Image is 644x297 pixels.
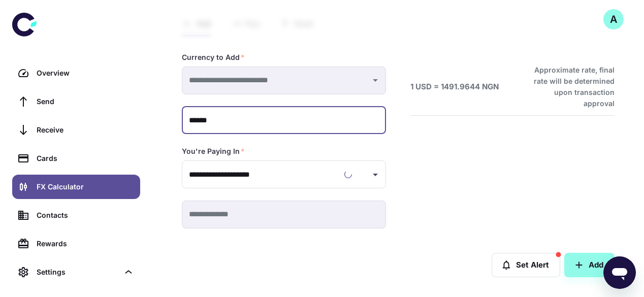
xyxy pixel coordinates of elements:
div: Cards [37,153,134,164]
a: Contacts [12,203,140,227]
a: Overview [12,61,140,85]
a: Receive [12,118,140,142]
div: Rewards [37,238,134,249]
label: You're Paying In [182,146,245,156]
div: Settings [12,260,140,284]
div: Overview [37,68,134,79]
a: Send [12,89,140,114]
a: Cards [12,146,140,171]
div: Contacts [37,210,134,221]
div: FX Calculator [37,181,134,192]
button: Set Alert [492,253,560,277]
div: Send [37,96,134,107]
h6: Approximate rate, final rate will be determined upon transaction approval [523,64,615,109]
button: A [603,9,624,29]
iframe: Button to launch messaging window [603,256,636,289]
label: Currency to Add [182,52,245,62]
button: Open [368,168,382,182]
div: Receive [37,124,134,136]
button: Add [564,253,615,277]
h6: 1 USD = 1491.9644 NGN [410,81,499,93]
div: Settings [37,267,119,278]
a: FX Calculator [12,175,140,199]
a: Rewards [12,232,140,256]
